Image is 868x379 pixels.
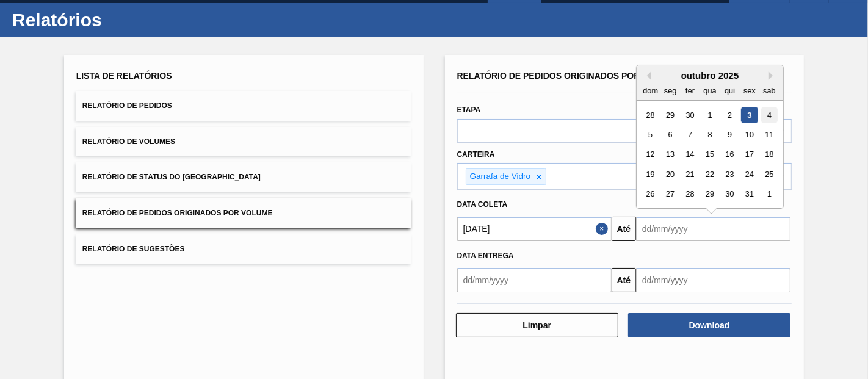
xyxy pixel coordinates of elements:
[642,146,659,163] div: Choose domingo, 12 de outubro de 2025
[596,217,612,241] button: Close
[662,82,678,99] div: seg
[82,209,273,217] span: Relatório de Pedidos Originados por Volume
[636,268,790,292] input: dd/mm/yyyy
[682,82,698,99] div: ter
[761,166,778,182] div: Choose sábado, 25 de outubro de 2025
[612,217,636,241] button: Até
[457,150,495,159] label: Carteira
[637,70,783,81] div: outubro 2025
[82,245,185,253] span: Relatório de Sugestões
[642,166,659,182] div: Choose domingo, 19 de outubro de 2025
[642,126,659,143] div: Choose domingo, 5 de outubro de 2025
[662,166,678,182] div: Choose segunda-feira, 20 de outubro de 2025
[682,107,698,123] div: Choose terça-feira, 30 de setembro de 2025
[741,107,758,123] div: Choose sexta-feira, 3 de outubro de 2025
[457,217,612,241] input: dd/mm/yyyy
[722,166,738,182] div: Choose quinta-feira, 23 de outubro de 2025
[662,146,678,163] div: Choose segunda-feira, 13 de outubro de 2025
[662,186,678,203] div: Choose segunda-feira, 27 de outubro de 2025
[76,162,411,192] button: Relatório de Status do [GEOGRAPHIC_DATA]
[701,166,718,182] div: Choose quarta-feira, 22 de outubro de 2025
[76,91,411,121] button: Relatório de Pedidos
[741,126,758,143] div: Choose sexta-feira, 10 de outubro de 2025
[662,107,678,123] div: Choose segunda-feira, 29 de setembro de 2025
[640,105,779,204] div: month 2025-10
[701,126,718,143] div: Choose quarta-feira, 8 de outubro de 2025
[761,82,778,99] div: sab
[682,186,698,203] div: Choose terça-feira, 28 de outubro de 2025
[722,186,738,203] div: Choose quinta-feira, 30 de outubro de 2025
[457,251,514,260] span: Data Entrega
[701,82,718,99] div: qua
[82,101,172,110] span: Relatório de Pedidos
[457,268,612,292] input: dd/mm/yyyy
[636,217,790,241] input: dd/mm/yyyy
[722,146,738,163] div: Choose quinta-feira, 16 de outubro de 2025
[682,166,698,182] div: Choose terça-feira, 21 de outubro de 2025
[642,107,659,123] div: Choose domingo, 28 de setembro de 2025
[701,186,718,203] div: Choose quarta-feira, 29 de outubro de 2025
[457,200,508,209] span: Data coleta
[457,106,481,114] label: Etapa
[701,146,718,163] div: Choose quarta-feira, 15 de outubro de 2025
[612,268,636,292] button: Até
[761,126,778,143] div: Choose sábado, 11 de outubro de 2025
[722,126,738,143] div: Choose quinta-feira, 9 de outubro de 2025
[643,71,651,80] button: Previous Month
[82,137,175,146] span: Relatório de Volumes
[662,126,678,143] div: Choose segunda-feira, 6 de outubro de 2025
[82,173,261,181] span: Relatório de Status do [GEOGRAPHIC_DATA]
[761,107,778,123] div: Choose sábado, 4 de outubro de 2025
[722,82,738,99] div: qui
[642,186,659,203] div: Choose domingo, 26 de outubro de 2025
[12,13,229,27] h1: Relatórios
[456,313,618,337] button: Limpar
[741,146,758,163] div: Choose sexta-feira, 17 de outubro de 2025
[682,146,698,163] div: Choose terça-feira, 14 de outubro de 2025
[76,71,172,81] span: Lista de Relatórios
[682,126,698,143] div: Choose terça-feira, 7 de outubro de 2025
[741,186,758,203] div: Choose sexta-feira, 31 de outubro de 2025
[701,107,718,123] div: Choose quarta-feira, 1 de outubro de 2025
[642,82,659,99] div: dom
[761,186,778,203] div: Choose sábado, 1 de novembro de 2025
[628,313,790,337] button: Download
[769,71,777,80] button: Next Month
[466,169,533,184] div: Garrafa de Vidro
[741,166,758,182] div: Choose sexta-feira, 24 de outubro de 2025
[76,234,411,264] button: Relatório de Sugestões
[76,127,411,157] button: Relatório de Volumes
[722,107,738,123] div: Choose quinta-feira, 2 de outubro de 2025
[761,146,778,163] div: Choose sábado, 18 de outubro de 2025
[457,71,679,81] span: Relatório de Pedidos Originados por Volume
[741,82,758,99] div: sex
[76,198,411,228] button: Relatório de Pedidos Originados por Volume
